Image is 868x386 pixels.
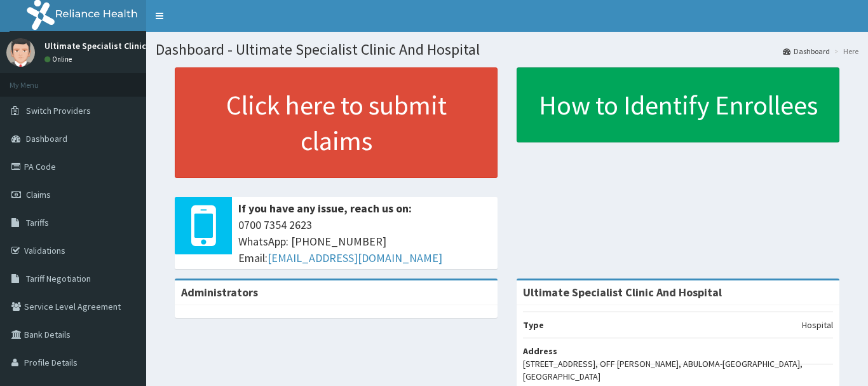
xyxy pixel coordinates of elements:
span: 0700 7354 2623 WhatsApp: [PHONE_NUMBER] Email: [238,217,491,266]
p: [STREET_ADDRESS], OFF [PERSON_NAME], ABULOMA-[GEOGRAPHIC_DATA], [GEOGRAPHIC_DATA] [523,357,833,383]
span: Dashboard [26,133,67,144]
p: Ultimate Specialist Clinic Hospital [44,41,182,50]
span: Switch Providers [26,105,91,116]
a: [EMAIL_ADDRESS][DOMAIN_NAME] [268,251,442,265]
a: Dashboard [783,46,830,57]
span: Tariff Negotiation [26,273,91,284]
b: Type [523,319,544,331]
li: Here [831,46,858,57]
strong: Ultimate Specialist Clinic And Hospital [523,285,722,300]
b: Address [523,345,557,357]
span: Claims [26,189,51,200]
img: User Image [6,38,35,67]
a: How to Identify Enrollees [517,67,839,142]
p: Hospital [802,319,833,331]
a: Click here to submit claims [175,67,498,178]
b: Administrators [181,285,258,300]
h1: Dashboard - Ultimate Specialist Clinic And Hospital [156,41,858,58]
b: If you have any issue, reach us on: [238,201,412,216]
span: Tariffs [26,217,49,228]
a: Online [44,55,75,64]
